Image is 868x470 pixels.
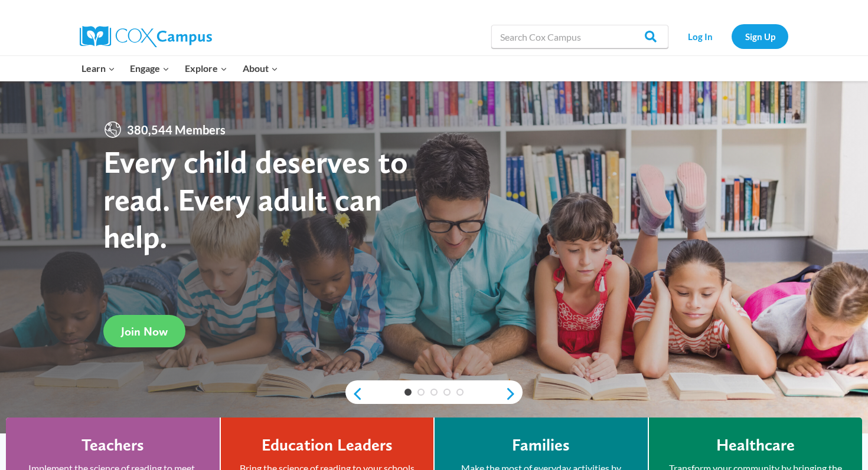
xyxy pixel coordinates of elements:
a: 2 [417,389,425,396]
span: About [243,61,278,76]
h4: Teachers [81,435,144,455]
nav: Secondary Navigation [674,24,788,48]
input: Search Cox Campus [491,25,668,48]
a: previous [345,387,363,401]
span: Learn [81,61,115,76]
span: Explore [185,61,227,76]
a: 5 [456,389,464,396]
span: 380,544 Members [122,120,230,139]
h4: Education Leaders [262,435,393,455]
span: Join Now [121,324,168,338]
a: 3 [430,389,438,396]
h4: Healthcare [716,435,795,455]
h4: Families [512,435,570,455]
nav: Primary Navigation [74,56,285,81]
a: Join Now [103,315,185,347]
a: 1 [404,389,412,396]
a: 4 [443,389,451,396]
a: Log In [674,24,726,48]
span: Engage [130,61,169,76]
a: next [505,387,523,401]
img: Cox Campus [80,26,212,47]
div: content slider buttons [345,382,523,406]
strong: Every child deserves to read. Every adult can help. [103,143,408,255]
a: Sign Up [732,24,788,48]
